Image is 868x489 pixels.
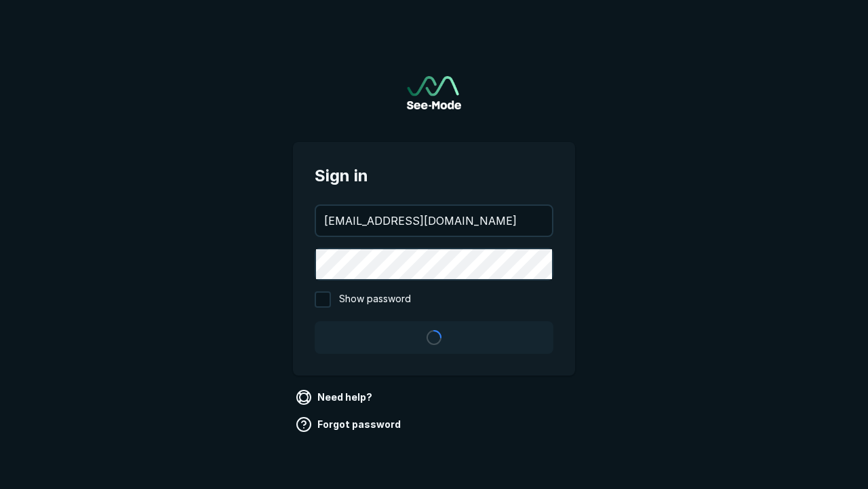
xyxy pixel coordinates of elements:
a: Need help? [293,386,378,408]
img: See-Mode Logo [407,76,461,109]
a: Forgot password [293,414,406,435]
a: Go to sign in [407,76,461,109]
span: Show password [339,291,411,308]
input: your@email.com [316,206,552,236]
span: Sign in [315,164,553,188]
